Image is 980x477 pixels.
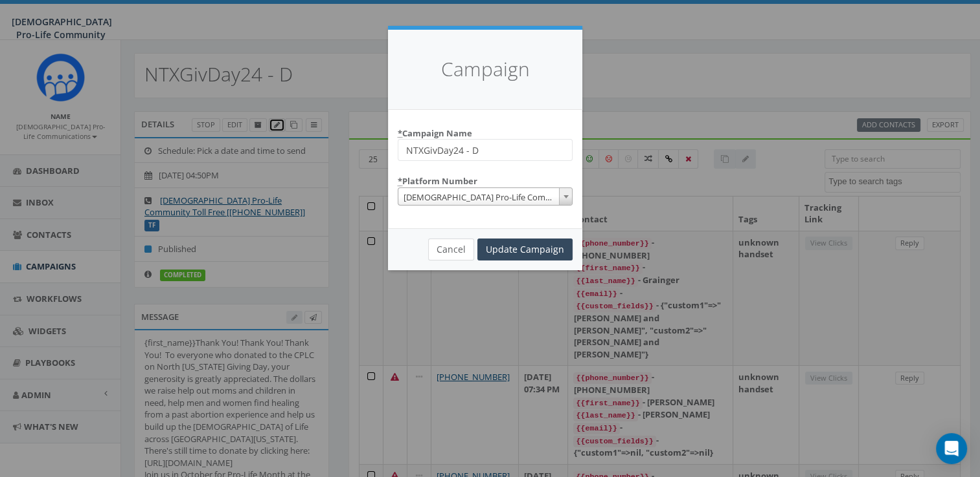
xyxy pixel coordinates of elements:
label: Campaign Name [398,123,472,140]
abbr: required [398,127,402,139]
button: Cancel [428,238,474,260]
abbr: required [398,175,402,187]
label: Platform Number [398,171,477,187]
span: Catholic Pro-Life Community Toll Free [398,188,572,206]
input: Update Campaign [477,238,573,260]
h4: Campaign [407,56,563,83]
div: Open Intercom Messenger [936,433,967,464]
span: Catholic Pro-Life Community Toll Free [398,187,573,206]
input: Enter Campaign Name [398,139,573,161]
